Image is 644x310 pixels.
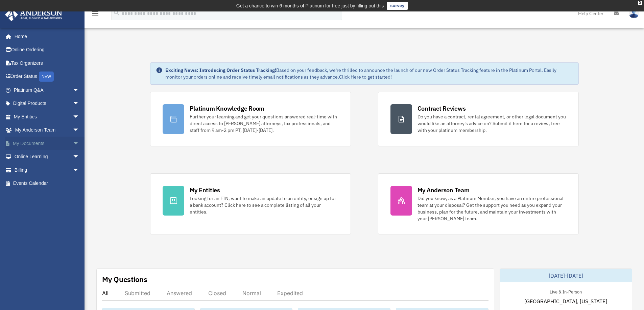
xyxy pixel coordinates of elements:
[5,56,90,70] a: Tax Organizers
[91,9,99,18] i: menu
[5,137,90,150] a: My Documentsarrow_drop_down
[387,2,408,10] a: survey
[5,97,90,110] a: Digital Productsarrow_drop_down
[544,288,587,295] div: Live & In-Person
[242,290,261,297] div: Normal
[208,290,226,297] div: Closed
[524,297,607,305] span: [GEOGRAPHIC_DATA], [US_STATE]
[378,92,579,146] a: Contract Reviews Do you have a contract, rental agreement, or other legal document you would like...
[167,290,192,297] div: Answered
[102,274,147,284] div: My Questions
[190,195,338,215] div: Looking for an EIN, want to make an update to an entity, or sign up for a bank account? Click her...
[5,123,90,137] a: My Anderson Teamarrow_drop_down
[165,67,573,80] div: Based on your feedback, we're thrilled to announce the launch of our new Order Status Tracking fe...
[125,290,150,297] div: Submitted
[5,150,90,164] a: Online Learningarrow_drop_down
[5,163,90,177] a: Billingarrow_drop_down
[190,104,265,113] div: Platinum Knowledge Room
[190,186,220,194] div: My Entities
[418,186,470,194] div: My Anderson Team
[5,30,86,43] a: Home
[418,104,466,113] div: Contract Reviews
[500,269,632,282] div: [DATE]-[DATE]
[73,150,86,164] span: arrow_drop_down
[190,113,338,134] div: Further your learning and get your questions answered real-time with direct access to [PERSON_NAM...
[378,173,579,234] a: My Anderson Team Did you know, as a Platinum Member, you have an entire professional team at your...
[418,195,566,222] div: Did you know, as a Platinum Member, you have an entire professional team at your disposal? Get th...
[418,113,566,134] div: Do you have a contract, rental agreement, or other legal document you would like an attorney's ad...
[73,123,86,137] span: arrow_drop_down
[165,67,276,73] strong: Exciting News: Introducing Order Status Tracking!
[5,83,90,97] a: Platinum Q&Aarrow_drop_down
[150,92,351,146] a: Platinum Knowledge Room Further your learning and get your questions answered real-time with dire...
[73,83,86,97] span: arrow_drop_down
[277,290,303,297] div: Expedited
[638,1,642,5] div: close
[5,177,90,190] a: Events Calendar
[73,110,86,124] span: arrow_drop_down
[73,97,86,111] span: arrow_drop_down
[73,163,86,177] span: arrow_drop_down
[629,8,639,18] img: User Pic
[5,70,90,84] a: Order StatusNEW
[73,137,86,150] span: arrow_drop_down
[91,12,99,18] a: menu
[339,74,392,80] a: Click Here to get started!
[113,9,120,17] i: search
[150,173,351,234] a: My Entities Looking for an EIN, want to make an update to an entity, or sign up for a bank accoun...
[5,110,90,123] a: My Entitiesarrow_drop_down
[3,8,64,21] img: Anderson Advisors Platinum Portal
[236,2,384,10] div: Get a chance to win 6 months of Platinum for free just by filling out this
[5,43,90,57] a: Online Ordering
[39,72,54,82] div: NEW
[102,290,109,297] div: All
